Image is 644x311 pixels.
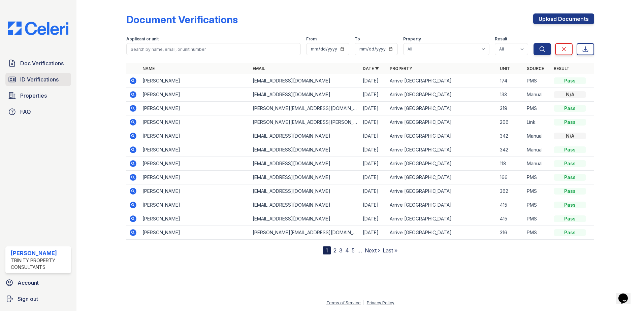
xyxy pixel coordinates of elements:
td: 415 [497,212,524,226]
div: Pass [554,215,586,222]
td: Arrive [GEOGRAPHIC_DATA] [387,74,497,88]
span: Sign out [18,295,38,303]
td: [EMAIL_ADDRESS][DOMAIN_NAME] [250,171,360,184]
div: 1 [323,246,331,254]
a: Terms of Service [326,300,361,305]
td: [DATE] [360,129,387,143]
button: Sign out [3,292,74,306]
input: Search by name, email, or unit number [126,43,301,55]
td: Arrive [GEOGRAPHIC_DATA] [387,184,497,198]
label: To [355,36,360,42]
td: PMS [524,212,551,226]
a: Email [253,66,265,71]
td: Arrive [GEOGRAPHIC_DATA] [387,115,497,129]
div: Pass [554,105,586,112]
td: [DATE] [360,88,387,102]
td: [PERSON_NAME][EMAIL_ADDRESS][DOMAIN_NAME] [250,226,360,240]
td: 166 [497,171,524,184]
td: [PERSON_NAME] [140,115,250,129]
td: 133 [497,88,524,102]
td: 316 [497,226,524,240]
div: Pass [554,146,586,153]
div: Pass [554,174,586,181]
td: [PERSON_NAME] [140,129,250,143]
td: 174 [497,74,524,88]
iframe: chat widget [616,284,637,304]
span: ID Verifications [20,75,59,83]
a: Property [390,66,412,71]
td: [DATE] [360,74,387,88]
td: [DATE] [360,143,387,157]
td: [PERSON_NAME] [140,212,250,226]
a: Privacy Policy [367,300,394,305]
a: 2 [333,247,336,254]
td: [DATE] [360,115,387,129]
td: 206 [497,115,524,129]
div: Pass [554,160,586,167]
a: 4 [345,247,349,254]
a: Date ▼ [363,66,379,71]
td: [EMAIL_ADDRESS][DOMAIN_NAME] [250,212,360,226]
span: Account [18,279,39,287]
td: Manual [524,157,551,171]
label: From [306,36,317,42]
td: Arrive [GEOGRAPHIC_DATA] [387,88,497,102]
td: Manual [524,88,551,102]
td: [EMAIL_ADDRESS][DOMAIN_NAME] [250,198,360,212]
td: Arrive [GEOGRAPHIC_DATA] [387,226,497,240]
td: [PERSON_NAME] [140,226,250,240]
td: [DATE] [360,157,387,171]
a: Properties [5,89,71,102]
td: [EMAIL_ADDRESS][DOMAIN_NAME] [250,157,360,171]
td: [PERSON_NAME] [140,157,250,171]
span: … [357,246,362,254]
a: Doc Verifications [5,57,71,70]
a: Result [554,66,570,71]
td: Manual [524,129,551,143]
span: Properties [20,92,47,100]
td: [EMAIL_ADDRESS][DOMAIN_NAME] [250,74,360,88]
span: FAQ [20,108,31,116]
td: [EMAIL_ADDRESS][DOMAIN_NAME] [250,184,360,198]
td: Arrive [GEOGRAPHIC_DATA] [387,212,497,226]
td: [PERSON_NAME] [140,184,250,198]
td: Manual [524,143,551,157]
td: [EMAIL_ADDRESS][DOMAIN_NAME] [250,143,360,157]
a: Last » [383,247,397,254]
td: Link [524,115,551,129]
div: Document Verifications [126,13,238,26]
td: [PERSON_NAME][EMAIL_ADDRESS][DOMAIN_NAME] [250,102,360,115]
td: [PERSON_NAME] [140,88,250,102]
div: Pass [554,188,586,195]
td: [PERSON_NAME] [140,74,250,88]
td: PMS [524,102,551,115]
td: [PERSON_NAME] [140,198,250,212]
td: 342 [497,143,524,157]
td: Arrive [GEOGRAPHIC_DATA] [387,102,497,115]
label: Applicant or unit [126,36,159,42]
td: 118 [497,157,524,171]
td: Arrive [GEOGRAPHIC_DATA] [387,198,497,212]
img: CE_Logo_Blue-a8612792a0a2168367f1c8372b55b34899dd931a85d93a1a3d3e32e68fde9ad4.png [3,22,74,35]
td: PMS [524,226,551,240]
div: [PERSON_NAME] [11,249,68,257]
td: [DATE] [360,226,387,240]
td: [EMAIL_ADDRESS][DOMAIN_NAME] [250,88,360,102]
div: Pass [554,119,586,126]
td: 362 [497,184,524,198]
td: [DATE] [360,171,387,184]
span: Doc Verifications [20,59,64,67]
a: ID Verifications [5,73,71,86]
td: Arrive [GEOGRAPHIC_DATA] [387,129,497,143]
td: PMS [524,198,551,212]
td: [DATE] [360,102,387,115]
td: 342 [497,129,524,143]
a: Source [527,66,544,71]
div: N/A [554,133,586,139]
div: | [363,300,364,305]
a: 5 [352,247,355,254]
a: Account [3,276,74,289]
div: Pass [554,229,586,236]
label: Result [495,36,507,42]
td: [PERSON_NAME][EMAIL_ADDRESS][PERSON_NAME][DOMAIN_NAME] [250,115,360,129]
